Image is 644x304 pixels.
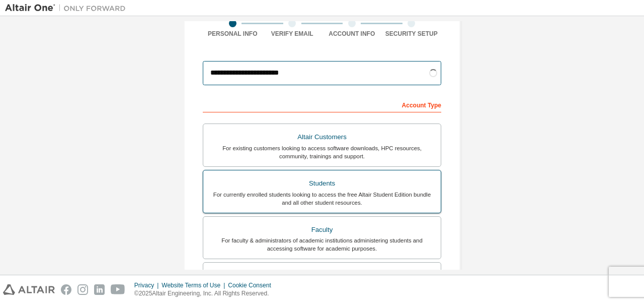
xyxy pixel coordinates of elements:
img: Altair One [5,3,131,13]
div: For currently enrolled students looking to access the free Altair Student Edition bundle and all ... [209,191,435,207]
div: Account Type [203,96,441,112]
div: For faculty & administrators of academic institutions administering students and accessing softwa... [209,236,435,253]
div: Altair Customers [209,130,435,144]
div: Personal Info [203,30,263,38]
img: facebook.svg [61,284,71,295]
div: Faculty [209,223,435,237]
div: For existing customers looking to access software downloads, HPC resources, community, trainings ... [209,144,435,160]
div: Security Setup [382,30,442,38]
div: Cookie Consent [228,281,277,289]
div: Everyone else [209,269,435,283]
div: Website Terms of Use [162,281,228,289]
p: © 2025 Altair Engineering, Inc. All Rights Reserved. [134,289,277,298]
div: Privacy [134,281,162,289]
img: linkedin.svg [94,284,105,295]
div: Students [209,176,435,191]
img: youtube.svg [111,284,125,295]
div: Account Info [322,30,382,38]
img: altair_logo.svg [3,284,55,295]
img: instagram.svg [77,284,88,295]
div: Verify Email [263,30,323,38]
